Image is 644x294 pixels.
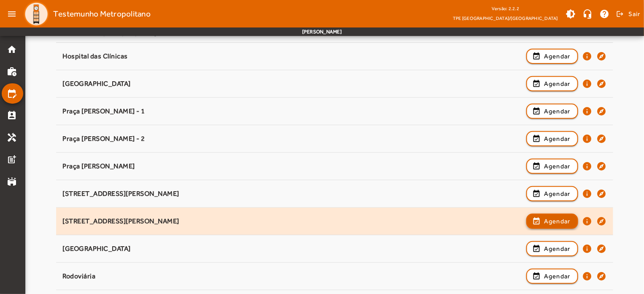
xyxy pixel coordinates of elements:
[526,131,578,146] button: Agendar
[526,49,578,64] button: Agendar
[582,106,593,116] mat-icon: info
[582,161,593,171] mat-icon: info
[526,104,578,119] button: Agendar
[62,162,522,171] div: Praça [PERSON_NAME]
[7,66,17,77] mat-icon: work_history
[544,106,571,116] span: Agendar
[582,189,593,199] mat-icon: info
[597,51,607,61] mat-icon: explore
[582,134,593,144] mat-icon: info
[544,216,571,226] span: Agendar
[544,79,571,89] span: Agendar
[526,214,578,229] button: Agendar
[7,110,17,121] mat-icon: perm_contact_calendar
[453,14,558,22] span: TPE [GEOGRAPHIC_DATA]/[GEOGRAPHIC_DATA]
[526,186,578,201] button: Agendar
[544,244,571,254] span: Agendar
[62,245,522,253] div: [GEOGRAPHIC_DATA]
[62,135,522,143] div: Praça [PERSON_NAME] - 2
[526,241,578,256] button: Agendar
[24,1,49,27] img: Logo TPE
[453,3,558,14] div: Versão: 2.2.2
[597,79,607,89] mat-icon: explore
[3,5,20,22] mat-icon: menu
[628,7,641,21] span: Sair
[7,154,17,165] mat-icon: post_add
[7,132,17,143] mat-icon: handyman
[62,272,522,281] div: Rodoviária
[597,271,607,281] mat-icon: explore
[62,107,522,116] div: Praça [PERSON_NAME] - 1
[582,51,593,61] mat-icon: info
[62,52,522,61] div: Hospital das Clínicas
[582,271,593,281] mat-icon: info
[597,106,607,116] mat-icon: explore
[582,79,593,89] mat-icon: info
[526,269,578,284] button: Agendar
[615,8,641,20] button: Sair
[597,244,607,254] mat-icon: explore
[526,76,578,91] button: Agendar
[544,161,571,171] span: Agendar
[597,189,607,199] mat-icon: explore
[544,189,571,199] span: Agendar
[20,1,151,27] a: Testemunho Metropolitano
[62,190,522,198] div: [STREET_ADDRESS][PERSON_NAME]
[544,134,571,144] span: Agendar
[597,161,607,171] mat-icon: explore
[7,44,17,55] mat-icon: home
[582,244,593,254] mat-icon: info
[53,7,151,21] span: Testemunho Metropolitano
[526,159,578,174] button: Agendar
[7,176,17,187] mat-icon: stadium
[597,134,607,144] mat-icon: explore
[7,88,17,99] mat-icon: edit_calendar
[544,271,571,281] span: Agendar
[62,80,522,88] div: [GEOGRAPHIC_DATA]
[544,51,571,61] span: Agendar
[597,216,607,226] mat-icon: explore
[62,217,522,226] div: [STREET_ADDRESS][PERSON_NAME]
[582,216,593,226] mat-icon: info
